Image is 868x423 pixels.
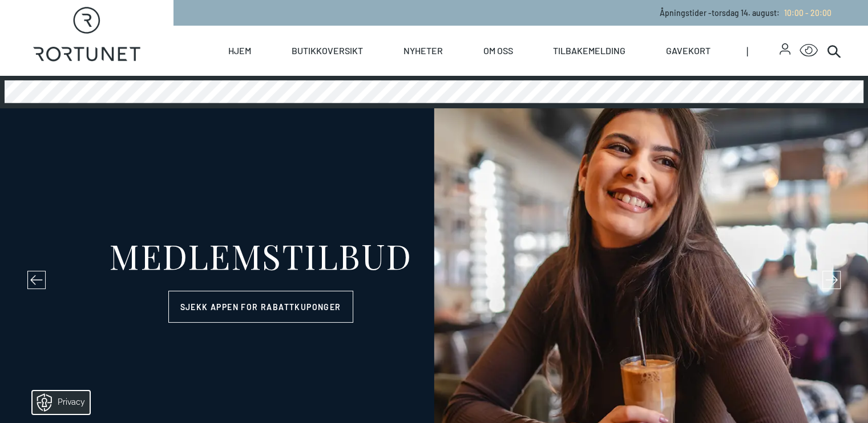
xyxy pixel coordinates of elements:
[746,26,780,76] span: |
[800,42,818,60] button: Open Accessibility Menu
[780,8,831,18] a: 10:00 - 20:00
[168,291,353,323] a: Sjekk appen for rabattkuponger
[403,26,443,76] a: Nyheter
[660,7,831,19] p: Åpningstider - torsdag 14. august :
[292,26,363,76] a: Butikkoversikt
[666,26,710,76] a: Gavekort
[109,238,412,272] div: MEDLEMSTILBUD
[553,26,625,76] a: Tilbakemelding
[483,26,512,76] a: Om oss
[11,387,104,417] iframe: Manage Preferences
[228,26,251,76] a: Hjem
[784,8,831,18] span: 10:00 - 20:00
